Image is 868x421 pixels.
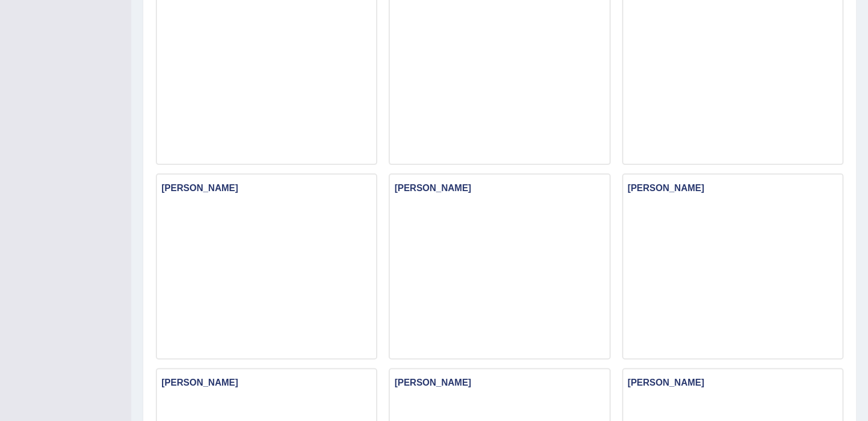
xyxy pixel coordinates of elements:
h3: [PERSON_NAME] [623,180,842,196]
h3: [PERSON_NAME] [157,180,376,196]
h3: [PERSON_NAME] [623,375,842,391]
h3: [PERSON_NAME] [157,375,376,391]
h3: [PERSON_NAME] [390,375,609,391]
h3: [PERSON_NAME] [390,180,609,196]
